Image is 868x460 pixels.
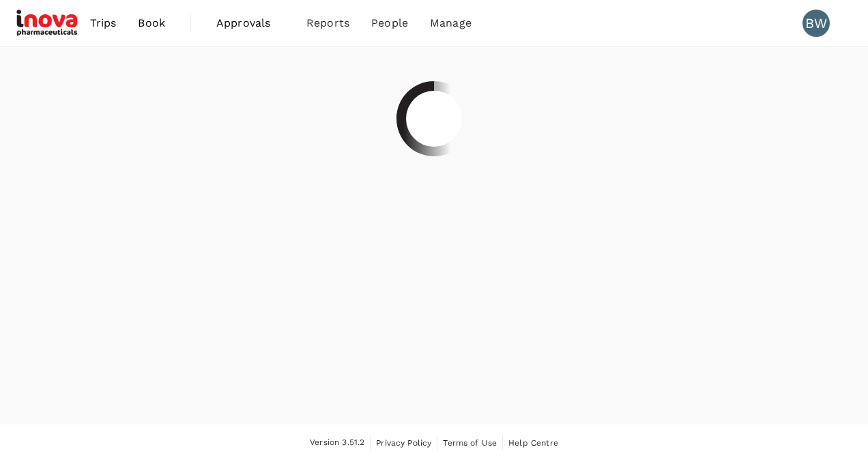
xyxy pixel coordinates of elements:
[508,438,558,448] span: Help Centre
[802,10,830,37] div: BW
[371,15,408,31] span: People
[16,8,79,38] img: iNova Pharmaceuticals
[306,15,349,31] span: Reports
[430,15,472,31] span: Manage
[216,15,285,31] span: Approvals
[90,15,117,31] span: Trips
[138,15,165,31] span: Book
[443,438,497,448] span: Terms of Use
[508,435,558,450] a: Help Centre
[310,436,364,450] span: Version 3.51.2
[443,435,497,450] a: Terms of Use
[376,438,431,448] span: Privacy Policy
[376,435,431,450] a: Privacy Policy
